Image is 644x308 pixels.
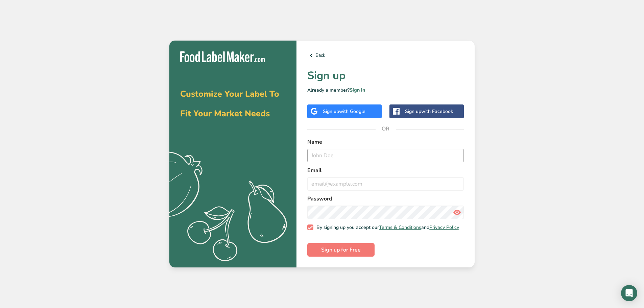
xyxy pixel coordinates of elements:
a: Privacy Policy [429,224,459,231]
span: with Google [339,108,365,115]
div: Sign up [323,108,365,115]
label: Email [307,166,464,174]
input: John Doe [307,149,464,162]
h1: Sign up [307,68,464,84]
span: OR [376,119,396,139]
img: Food Label Maker [180,51,265,63]
span: By signing up you accept our and [313,224,459,231]
button: Sign up for Free [307,243,375,257]
label: Password [307,195,464,203]
a: Terms & Conditions [379,224,421,231]
a: Back [307,51,464,60]
p: Already a member? [307,87,464,94]
a: Sign in [350,87,365,93]
span: with Facebook [421,108,453,115]
span: Customize Your Label To Fit Your Market Needs [180,88,279,119]
label: Name [307,138,464,146]
div: Open Intercom Messenger [621,285,637,301]
div: Sign up [405,108,453,115]
span: Sign up for Free [321,246,361,254]
input: email@example.com [307,177,464,191]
